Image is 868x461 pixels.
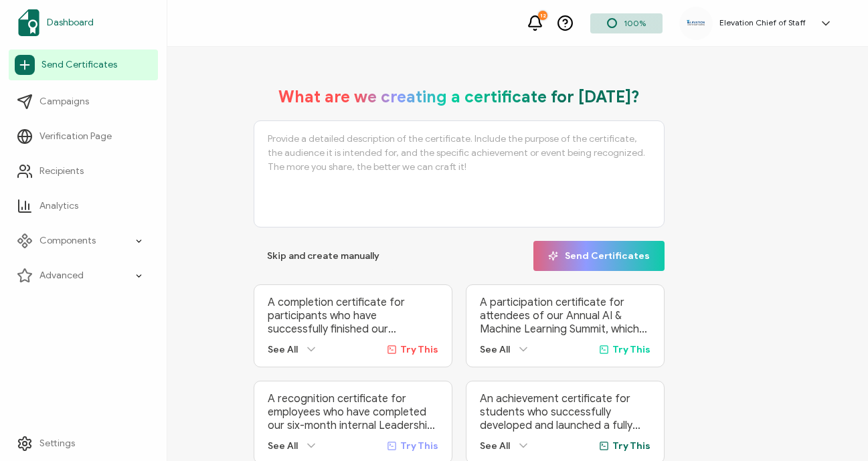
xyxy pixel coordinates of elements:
span: Skip and create manually [267,252,379,261]
h5: Elevation Chief of Staff [719,18,806,27]
span: See All [268,440,298,452]
img: 7e9373f2-6c46-43a7-b68d-1006cfb7e963.png [686,18,706,28]
a: Analytics [9,193,158,219]
p: A participation certificate for attendees of our Annual AI & Machine Learning Summit, which broug... [480,296,650,336]
img: sertifier-logomark-colored.svg [18,9,39,36]
a: Campaigns [9,88,158,115]
span: 100% [624,18,646,28]
a: Verification Page [9,123,158,150]
span: Try This [612,344,650,355]
a: Settings [9,430,158,457]
a: Recipients [9,158,158,185]
span: Try This [400,440,438,452]
p: An achievement certificate for students who successfully developed and launched a fully functiona... [480,392,650,432]
span: Try This [612,440,650,452]
a: Dashboard [9,4,158,41]
span: Send Certificates [548,251,650,261]
span: See All [480,440,510,452]
a: Send Certificates [9,50,158,80]
p: A completion certificate for participants who have successfully finished our ‘Advanced Digital Ma... [268,296,438,336]
p: A recognition certificate for employees who have completed our six-month internal Leadership Deve... [268,392,438,432]
button: Skip and create manually [254,241,393,271]
span: Recipients [39,165,84,178]
h1: What are we creating a certificate for [DATE]? [278,87,640,107]
button: Send Certificates [533,241,665,271]
span: Verification Page [39,130,112,143]
span: Analytics [39,199,78,213]
div: 12 [538,11,547,20]
span: Settings [39,437,75,450]
span: Advanced [39,269,84,282]
span: Dashboard [47,16,94,29]
span: Campaigns [39,95,89,108]
span: Try This [400,344,438,355]
span: See All [480,344,510,355]
span: Send Certificates [41,58,117,72]
span: Components [39,234,96,248]
span: See All [268,344,298,355]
